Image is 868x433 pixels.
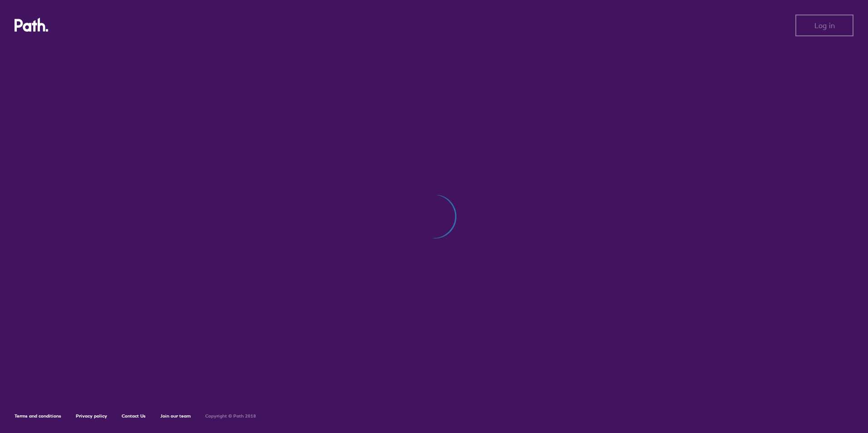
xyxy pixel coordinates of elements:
[814,21,835,30] span: Log in
[122,413,146,419] a: Contact Us
[160,413,191,419] a: Join our team
[15,413,61,419] a: Terms and conditions
[795,15,853,36] button: Log in
[76,413,107,419] a: Privacy policy
[205,413,256,419] h6: Copyright © Path 2018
